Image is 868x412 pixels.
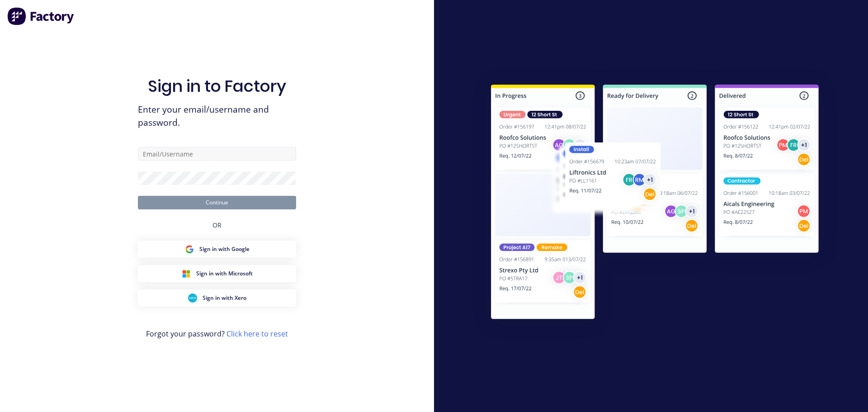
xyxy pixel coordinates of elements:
[471,66,839,341] img: Sign in
[212,209,222,241] div: OR
[196,270,253,278] span: Sign in with Microsoft
[146,328,288,339] span: Forgot your password?
[138,196,296,209] button: Continue
[138,241,296,258] button: Google Sign inSign in with Google
[138,289,296,307] button: Xero Sign inSign in with Xero
[138,265,296,282] button: Microsoft Sign inSign in with Microsoft
[199,245,250,253] span: Sign in with Google
[203,294,246,302] span: Sign in with Xero
[182,269,191,278] img: Microsoft Sign in
[188,294,197,303] img: Xero Sign in
[138,147,296,161] input: Email/Username
[185,245,194,254] img: Google Sign in
[7,7,75,25] img: Factory
[138,103,296,129] span: Enter your email/username and password.
[148,76,286,96] h1: Sign in to Factory
[226,329,288,339] a: Click here to reset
